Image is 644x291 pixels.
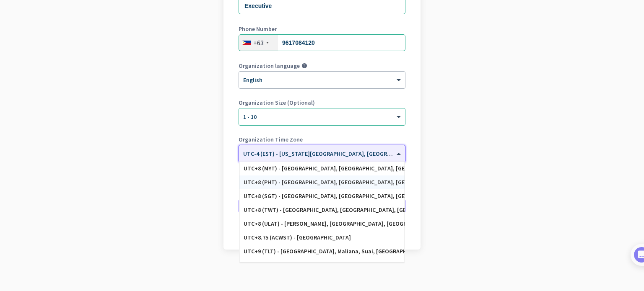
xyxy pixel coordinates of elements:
label: Organization Size (Optional) [239,100,405,106]
div: UTC+8 (ULAT) - [PERSON_NAME], [GEOGRAPHIC_DATA], [GEOGRAPHIC_DATA], [GEOGRAPHIC_DATA] [244,220,400,227]
div: UTC+8 (SGT) - [GEOGRAPHIC_DATA], [GEOGRAPHIC_DATA], [GEOGRAPHIC_DATA] [244,193,400,200]
div: Go back [239,229,405,234]
label: Phone Number [239,26,405,32]
label: Organization Time Zone [239,136,405,142]
div: Options List [239,162,405,263]
div: UTC+8 (MYT) - [GEOGRAPHIC_DATA], [GEOGRAPHIC_DATA], [GEOGRAPHIC_DATA], [GEOGRAPHIC_DATA] [244,165,400,172]
div: UTC+9 (TLT) - [GEOGRAPHIC_DATA], Maliana, Suai, [GEOGRAPHIC_DATA] [244,248,400,255]
div: UTC+8.75 (ACWST) - [GEOGRAPHIC_DATA] [244,234,400,241]
label: Organization language [239,63,300,69]
div: UTC+9 (WIT) - [GEOGRAPHIC_DATA], [GEOGRAPHIC_DATA], [GEOGRAPHIC_DATA], [GEOGRAPHIC_DATA] [244,262,400,269]
div: UTC+8 (TWT) - [GEOGRAPHIC_DATA], [GEOGRAPHIC_DATA], [GEOGRAPHIC_DATA], [GEOGRAPHIC_DATA] [244,206,400,214]
button: Create Organization [239,198,405,214]
i: help [301,63,307,69]
input: 2 3234 5678 [239,34,405,51]
div: UTC+8 (PHT) - [GEOGRAPHIC_DATA], [GEOGRAPHIC_DATA], [GEOGRAPHIC_DATA], [GEOGRAPHIC_DATA] [244,179,400,186]
div: +63 [253,39,264,47]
